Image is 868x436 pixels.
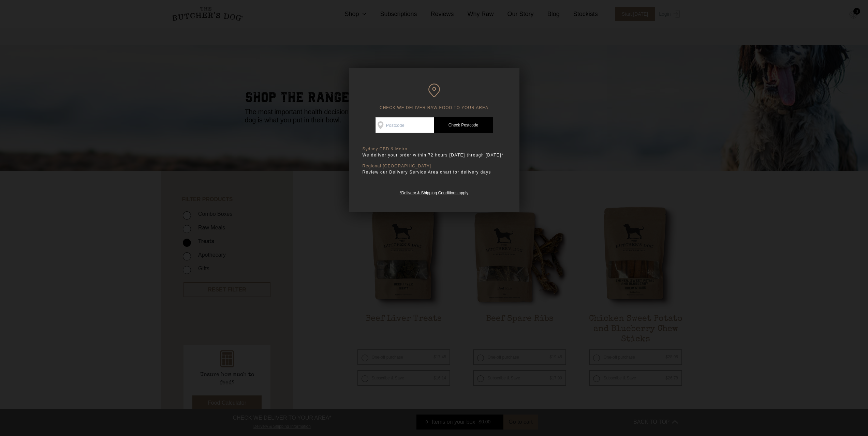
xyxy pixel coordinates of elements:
[363,152,506,159] p: We deliver your order within 72 hours [DATE] through [DATE]*
[363,84,506,110] h6: CHECK WE DELIVER RAW FOOD TO YOUR AREA
[363,169,506,176] p: Review our Delivery Service Area chart for delivery days
[400,189,468,195] a: *Delivery & Shipping Conditions apply
[376,117,434,133] input: Postcode
[434,117,493,133] a: Check Postcode
[363,147,506,152] p: Sydney CBD & Metro
[363,164,506,169] p: Regional [GEOGRAPHIC_DATA]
